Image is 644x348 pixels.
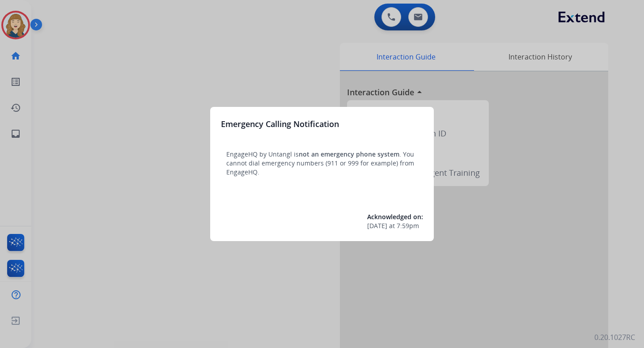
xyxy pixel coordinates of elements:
span: [DATE] [367,221,387,230]
h3: Emergency Calling Notification [221,118,339,130]
span: Acknowledged on: [367,212,423,221]
span: not an emergency phone system [299,150,399,158]
div: at [367,221,423,230]
p: 0.20.1027RC [594,332,635,343]
span: 7:59pm [397,221,419,230]
p: EngageHQ by Untangl is . You cannot dial emergency numbers (911 or 999 for example) from EngageHQ. [226,150,418,177]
